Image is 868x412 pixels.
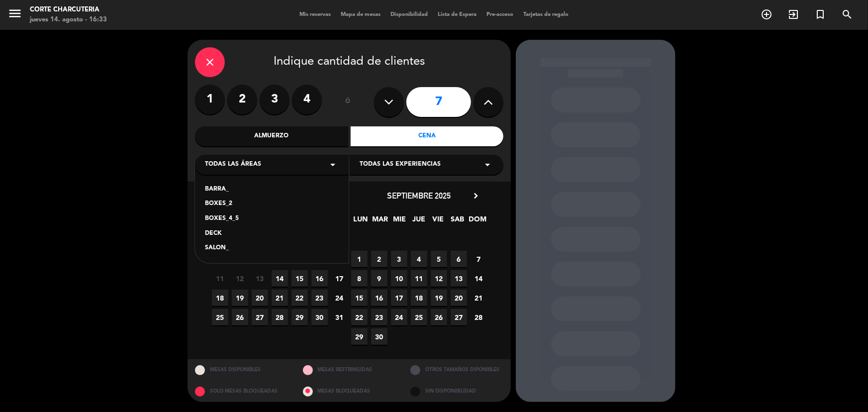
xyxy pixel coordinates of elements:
span: 26 [232,309,248,325]
i: close [204,56,216,68]
span: 21 [272,290,288,306]
span: Todas las áreas [205,160,261,170]
span: 18 [411,290,427,306]
span: 10 [391,270,407,287]
span: 23 [371,309,387,325]
span: 14 [272,270,288,287]
span: 3 [391,251,407,267]
span: 10 [331,251,348,267]
span: 12 [232,270,248,287]
div: MESAS DISPONIBLES [188,359,295,381]
span: 5 [232,251,248,267]
span: LUN [353,213,369,230]
div: OTROS TAMAÑOS DIPONIBLES [403,359,511,381]
span: 6 [451,251,467,267]
label: 1 [195,85,225,114]
span: 27 [451,309,467,325]
i: search [841,8,853,20]
span: 8 [351,270,368,287]
span: 9 [371,270,387,287]
span: 2 [371,251,387,267]
span: MAR [372,213,388,230]
span: Pre-acceso [482,12,518,17]
div: SALON_ [205,243,339,253]
span: 18 [212,290,228,306]
span: 30 [371,328,387,345]
span: 12 [431,270,447,287]
span: 8 [291,251,308,267]
div: MESAS RESTRINGIDAS [295,359,403,381]
span: 4 [411,251,427,267]
span: 31 [331,309,348,325]
span: 20 [451,290,467,306]
span: 17 [331,270,348,287]
i: exit_to_app [787,8,799,20]
span: 16 [371,290,387,306]
span: 21 [471,290,487,306]
label: 4 [292,85,322,114]
span: 17 [391,290,407,306]
span: 11 [212,270,228,287]
span: 24 [331,290,348,306]
span: 6 [252,251,268,267]
span: 13 [451,270,467,287]
span: Disponibilidad [386,12,433,17]
span: DOM [469,213,485,230]
div: Cena [351,126,504,146]
span: 15 [351,290,368,306]
label: 2 [227,85,257,114]
span: 14 [471,270,487,287]
span: 27 [252,309,268,325]
div: Indique cantidad de clientes [195,47,503,77]
span: 7 [471,251,487,267]
span: 22 [351,309,368,325]
span: 5 [431,251,447,267]
div: BOXES_4_5 [205,214,339,224]
i: arrow_drop_down [327,159,339,171]
span: 1 [351,251,368,267]
span: 9 [311,251,328,267]
div: Corte Charcuteria [30,5,107,15]
span: 7 [272,251,288,267]
span: Mapa de mesas [336,12,386,17]
div: DECK [205,229,339,239]
span: 29 [351,328,368,345]
i: menu [7,6,22,21]
label: 3 [260,85,289,114]
div: Almuerzo [195,126,348,146]
i: turned_in_not [814,8,826,20]
span: SAB [450,213,466,230]
span: Tarjetas de regalo [518,12,574,17]
span: VIE [430,213,447,230]
div: SIN DISPONIBILIDAD [403,381,511,402]
i: arrow_drop_down [482,159,493,171]
div: ó [332,85,364,119]
span: 11 [411,270,427,287]
span: 28 [272,309,288,325]
div: SOLO MESAS BLOQUEADAS [188,381,295,402]
span: septiembre 2025 [387,191,451,201]
span: 30 [311,309,328,325]
span: 25 [411,309,427,325]
span: 25 [212,309,228,325]
span: 26 [431,309,447,325]
span: 20 [252,290,268,306]
span: 19 [232,290,248,306]
span: Lista de Espera [433,12,482,17]
span: 19 [431,290,447,306]
button: menu [7,6,22,24]
span: 24 [391,309,407,325]
div: BOXES_2 [205,199,339,209]
div: jueves 14. agosto - 16:33 [30,15,107,25]
span: Todas las experiencias [360,160,441,170]
div: BARRA_ [205,185,339,195]
span: 15 [291,270,308,287]
span: 13 [252,270,268,287]
span: 29 [291,309,308,325]
span: MIE [391,213,408,230]
i: add_circle_outline [761,8,772,20]
span: 4 [212,251,228,267]
span: JUE [411,213,427,230]
div: MESAS BLOQUEADAS [295,381,403,402]
span: 23 [311,290,328,306]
